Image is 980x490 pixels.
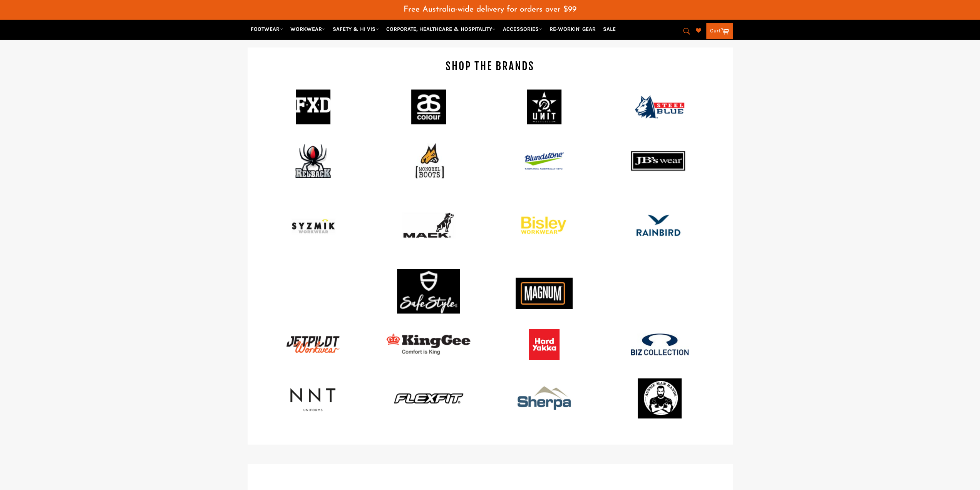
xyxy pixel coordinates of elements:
span: Free Australia-wide delivery for orders over $99 [404,5,576,13]
a: ACCESSORIES [500,22,545,36]
a: FOOTWEAR [248,22,286,36]
a: SALE [600,22,619,36]
a: WORKWEAR [287,22,328,36]
a: CORPORATE, HEALTHCARE & HOSPITALITY [383,22,499,36]
a: SAFETY & HI VIS [330,22,382,36]
a: RE-WORKIN' GEAR [546,22,599,36]
h4: SHOP THE BRANDS [259,59,721,74]
a: Cart [706,23,733,39]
